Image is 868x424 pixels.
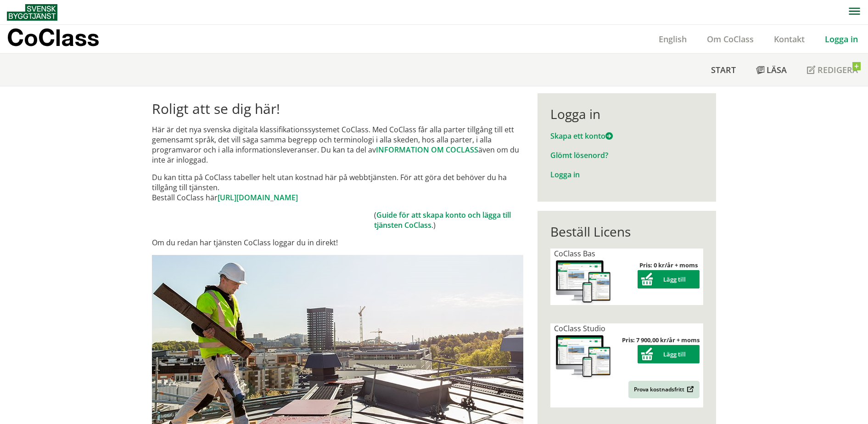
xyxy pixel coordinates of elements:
[7,32,99,43] p: CoClass
[152,101,523,117] h1: Roligt att se dig här!
[767,64,787,75] span: Läsa
[550,131,613,141] a: Skapa ett konto
[711,64,736,75] span: Start
[701,54,746,86] a: Start
[550,106,703,122] div: Logga in
[638,270,700,288] button: Lägg till
[550,224,703,239] div: Beställ Licens
[628,381,700,398] a: Prova kostnadsfritt
[685,386,694,393] img: Outbound.png
[649,34,697,45] a: English
[815,34,868,45] a: Logga in
[7,25,119,53] a: CoClass
[764,34,815,45] a: Kontakt
[638,275,700,283] a: Lägg till
[152,124,523,165] p: Här är det nya svenska digitala klassifikationssystemet CoClass. Med CoClass får alla parter till...
[622,336,700,344] strong: Pris: 7 900,00 kr/år + moms
[638,345,700,363] button: Lägg till
[7,4,57,21] img: Svensk Byggtjänst
[554,334,613,380] img: coclass-license.jpg
[550,150,608,160] a: Glömt lösenord?
[376,145,478,155] a: INFORMATION OM COCLASS
[152,237,523,248] p: Om du redan har tjänsten CoClass loggar du in direkt!
[374,210,523,230] td: ( .)
[638,350,700,358] a: Lägg till
[554,323,605,334] span: CoClass Studio
[639,261,698,269] strong: Pris: 0 kr/år + moms
[554,259,613,305] img: coclass-license.jpg
[550,170,580,180] a: Logga in
[374,210,511,230] a: Guide för att skapa konto och lägga till tjänsten CoClass
[746,54,797,86] a: Läsa
[697,34,764,45] a: Om CoClass
[218,192,298,203] a: [URL][DOMAIN_NAME]
[554,249,595,259] span: CoClass Bas
[152,172,523,203] p: Du kan titta på CoClass tabeller helt utan kostnad här på webbtjänsten. För att göra det behöver ...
